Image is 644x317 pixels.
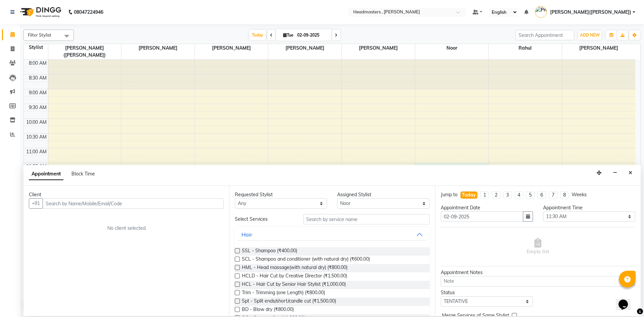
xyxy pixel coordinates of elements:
span: [PERSON_NAME] [342,44,415,52]
span: SSL - Shampoo (₹400.00) [242,247,297,256]
span: BD - Blow dry (₹800.00) [242,306,294,314]
span: [PERSON_NAME]([PERSON_NAME]) [550,9,631,16]
span: Today [249,30,266,40]
button: Close [626,168,635,178]
div: 10:30 AM [25,134,48,141]
button: ADD NEW [578,31,601,40]
input: Search Appointment [516,30,574,40]
li: 4 [515,191,523,199]
span: Tue [281,33,295,38]
iframe: chat widget [616,290,637,310]
div: Appointment Time [543,204,635,211]
button: +91 [29,198,43,209]
div: 10:00 AM [25,119,48,126]
li: 6 [537,191,546,199]
span: Spt - Split ends/short/candle cut (₹1,500.00) [242,298,336,306]
div: Hair [241,230,252,239]
li: 7 [549,191,557,199]
li: 5 [526,191,535,199]
span: HCL - Hair Cut by Senior Hair Stylist (₹1,000.00) [242,281,346,289]
div: Jump to [441,191,458,198]
span: ADD NEW [580,33,600,38]
div: 9:30 AM [28,104,48,111]
span: Block Time [71,171,95,177]
li: 3 [503,191,512,199]
span: Rahul [489,44,562,52]
span: [PERSON_NAME] [562,44,635,52]
div: Appointment Notes [441,269,635,276]
input: yyyy-mm-dd [441,211,523,222]
div: Weeks [572,191,587,198]
li: 2 [492,191,500,199]
div: 11:30 AM [25,163,48,170]
div: 11:00 AM [25,148,48,155]
li: 8 [560,191,569,199]
span: [PERSON_NAME] [268,44,341,52]
span: Appointment [29,168,63,180]
b: 08047224946 [74,3,103,21]
div: Requested Stylist [235,191,327,198]
span: [PERSON_NAME] [121,44,195,52]
div: Assigned Stylist [337,191,429,198]
div: Select Services [230,216,298,223]
div: No client selected [45,225,208,232]
span: Empty list [527,238,549,255]
span: Noor [415,44,488,52]
div: 8:30 AM [28,74,48,82]
span: [PERSON_NAME]([PERSON_NAME]) [48,44,121,59]
div: Status [441,289,533,296]
input: Search by Name/Mobile/Email/Code [43,198,224,209]
img: Pramod gupta(shaurya) [535,6,547,18]
div: 9:00 AM [28,89,48,96]
div: Stylist [24,44,48,51]
li: 1 [480,191,489,199]
span: HCLD - Hair Cut by Creative Director (₹1,500.00) [242,272,347,281]
span: HML - Head massage(with natural dry) (₹800.00) [242,264,347,272]
div: Client [29,191,224,198]
button: Hair [237,228,427,241]
span: SCL - Shampoo and conditioner (with natural dry) (₹600.00) [242,256,370,264]
input: Search by service name [303,214,430,224]
span: Trim - Trimming (one Length) (₹800.00) [242,289,325,298]
img: logo [17,3,63,21]
span: Filter Stylist [28,32,51,38]
span: [PERSON_NAME] [195,44,268,52]
input: 2025-09-02 [295,30,329,40]
div: Today [462,192,476,199]
div: Appointment Date [441,204,533,211]
div: 8:00 AM [28,60,48,67]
